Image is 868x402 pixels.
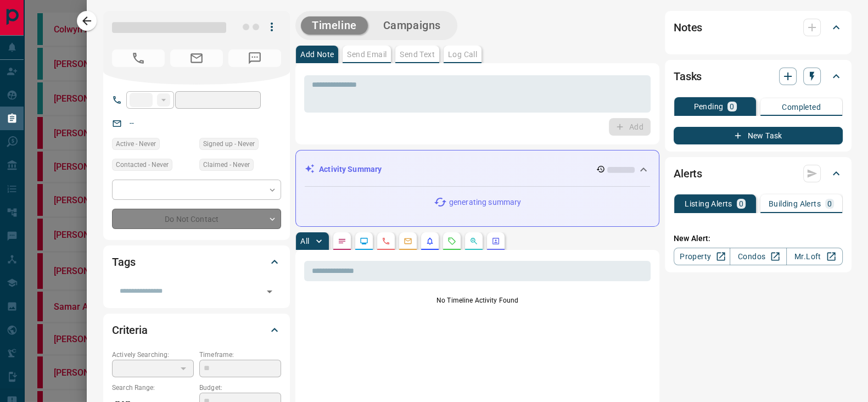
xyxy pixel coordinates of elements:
[199,350,281,360] p: Timeframe:
[338,237,346,245] svg: Notes
[674,248,730,265] a: Property
[300,237,309,245] p: All
[305,159,650,180] div: Activity Summary
[228,49,281,67] span: No Number
[112,49,165,67] span: No Number
[319,164,382,175] p: Activity Summary
[112,249,281,275] div: Tags
[674,165,702,182] h2: Alerts
[372,16,452,35] button: Campaigns
[730,103,734,110] p: 0
[300,51,334,58] p: Add Note
[112,383,194,393] p: Search Range:
[301,16,368,35] button: Timeline
[203,159,250,170] span: Claimed - Never
[769,200,821,208] p: Building Alerts
[674,160,843,187] div: Alerts
[112,209,281,229] div: Do Not Contact
[262,284,277,299] button: Open
[112,253,135,271] h2: Tags
[203,138,255,149] span: Signed up - Never
[449,197,521,208] p: generating summary
[674,127,843,144] button: New Task
[170,49,223,67] span: No Email
[674,63,843,90] div: Tasks
[674,19,702,36] h2: Notes
[382,237,390,245] svg: Calls
[130,119,134,127] a: --
[116,159,169,170] span: Contacted - Never
[786,248,843,265] a: Mr.Loft
[685,200,732,208] p: Listing Alerts
[116,138,156,149] span: Active - Never
[491,237,500,245] svg: Agent Actions
[827,200,832,208] p: 0
[447,237,456,245] svg: Requests
[112,350,194,360] p: Actively Searching:
[404,237,412,245] svg: Emails
[360,237,368,245] svg: Lead Browsing Activity
[730,248,786,265] a: Condos
[112,321,148,339] h2: Criteria
[425,237,434,245] svg: Listing Alerts
[674,233,843,244] p: New Alert:
[112,317,281,343] div: Criteria
[674,68,702,85] h2: Tasks
[304,295,651,305] p: No Timeline Activity Found
[739,200,743,208] p: 0
[674,14,843,41] div: Notes
[199,383,281,393] p: Budget:
[782,103,821,111] p: Completed
[693,103,723,110] p: Pending
[469,237,478,245] svg: Opportunities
